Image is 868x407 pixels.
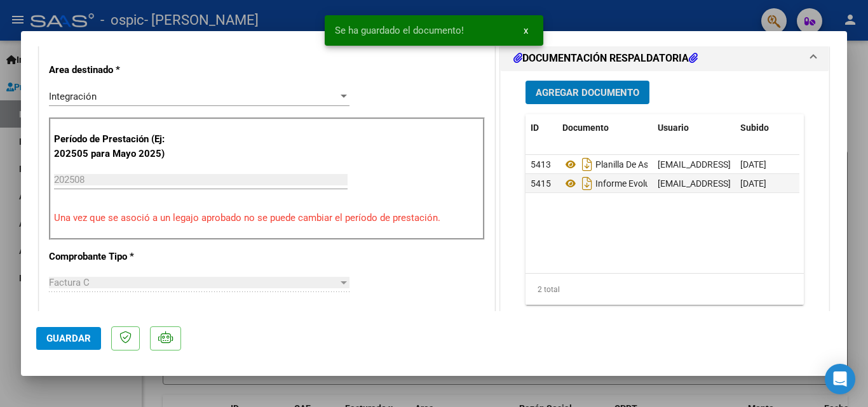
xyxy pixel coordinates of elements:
span: Agregar Documento [536,87,639,98]
span: Factura C [49,277,90,288]
div: DOCUMENTACIÓN RESPALDATORIA [501,71,829,335]
button: Guardar [36,327,101,350]
span: Integración [49,91,97,102]
div: Open Intercom Messenger [825,364,855,394]
i: Descargar documento [579,154,595,175]
p: Comprobante Tipo * [49,250,180,264]
mat-expansion-panel-header: DOCUMENTACIÓN RESPALDATORIA [501,46,829,71]
span: Usuario [658,123,689,133]
button: x [513,19,538,42]
p: Area destinado * [49,63,180,77]
span: ID [531,123,539,133]
span: 5415 [531,178,551,189]
h1: DOCUMENTACIÓN RESPALDATORIA [513,51,698,66]
datatable-header-cell: Usuario [653,114,735,142]
span: [DATE] [740,178,766,189]
span: Subido [740,123,769,133]
datatable-header-cell: ID [526,114,557,142]
span: Planilla De Asistencias [562,159,683,170]
span: Documento [562,123,609,133]
span: [DATE] [740,159,766,170]
span: 5413 [531,159,551,170]
datatable-header-cell: Acción [799,114,862,142]
i: Descargar documento [579,173,595,194]
datatable-header-cell: Documento [557,114,653,142]
div: 2 total [526,274,804,305]
span: Guardar [46,333,91,344]
datatable-header-cell: Subido [735,114,799,142]
span: Informe Evolutivo Mensual [562,178,700,189]
p: Período de Prestación (Ej: 202505 para Mayo 2025) [54,132,182,161]
button: Agregar Documento [526,81,649,104]
span: Se ha guardado el documento! [335,24,464,37]
span: x [524,25,528,36]
p: Una vez que se asoció a un legajo aprobado no se puede cambiar el período de prestación. [54,211,480,225]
